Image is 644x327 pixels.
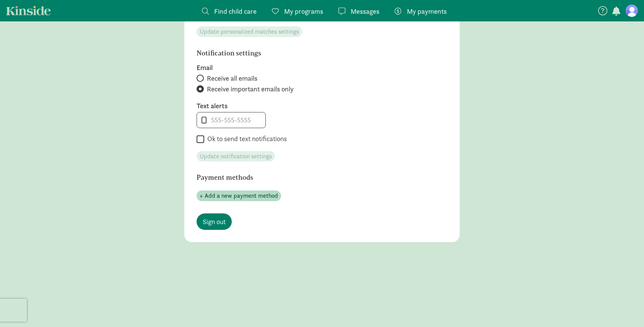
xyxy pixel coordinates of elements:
button: Update personalized matches settings [197,26,302,37]
span: Receive all emails [207,74,257,83]
span: My programs [284,6,323,16]
input: 555-555-5555 [197,112,265,128]
button: + Add a new payment method [197,190,281,201]
span: My payments [407,6,447,16]
span: Receive important emails only [207,85,294,94]
h6: Payment methods [197,174,407,181]
span: + Add a new payment method [200,191,278,200]
span: Update notification settings [200,152,272,161]
span: Messages [351,6,379,16]
span: Update personalized matches settings [200,27,299,36]
span: Find child care [214,6,257,16]
label: Ok to send text notifications [204,134,287,143]
label: Email [197,63,447,72]
label: Text alerts [197,101,447,111]
h6: Notification settings [197,49,407,57]
span: Sign out [203,216,226,227]
a: Sign out [197,213,232,230]
button: Update notification settings [197,151,275,162]
a: Kinside [6,6,51,15]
